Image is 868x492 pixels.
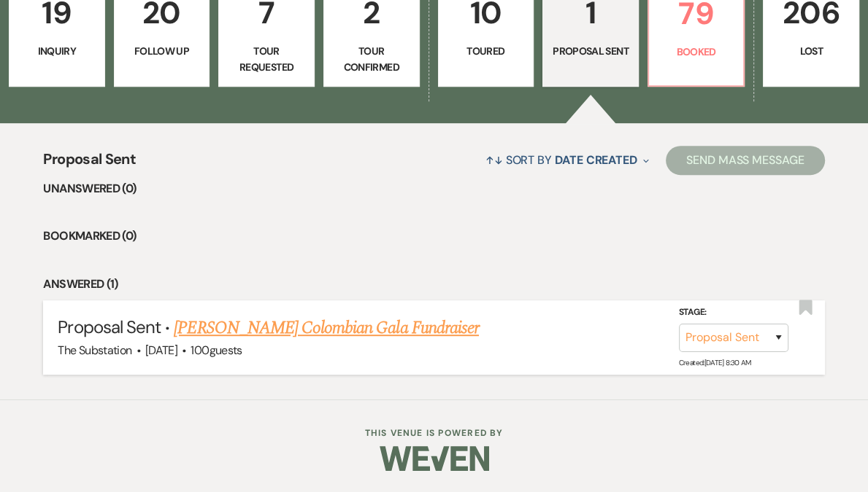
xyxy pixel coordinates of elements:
[58,316,161,338] span: Proposal Sent
[43,179,824,198] li: Unanswered (0)
[666,146,825,175] button: Send Mass Message
[679,305,788,321] label: Stage:
[228,43,305,76] p: Tour Requested
[555,152,637,168] span: Date Created
[43,227,824,246] li: Bookmarked (0)
[485,152,503,168] span: ↑↓
[480,141,655,179] button: Sort By Date Created
[552,43,629,59] p: Proposal Sent
[679,358,751,367] span: Created: [DATE] 8:30 AM
[18,43,96,59] p: Inquiry
[123,43,201,59] p: Follow Up
[772,43,850,59] p: Lost
[448,43,525,59] p: Toured
[380,433,489,484] img: Weven Logo
[174,315,479,341] a: [PERSON_NAME] Colombian Gala Fundraiser
[145,343,177,358] span: [DATE]
[58,343,131,358] span: The Substation
[43,275,824,294] li: Answered (1)
[43,148,136,179] span: Proposal Sent
[333,43,410,76] p: Tour Confirmed
[191,343,242,358] span: 100 guests
[658,44,735,60] p: Booked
